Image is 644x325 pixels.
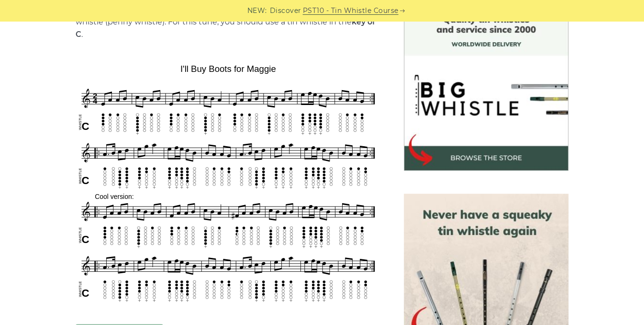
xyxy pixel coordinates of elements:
span: NEW: [247,5,267,16]
img: BigWhistle Tin Whistle Store [404,6,568,171]
p: Sheet music notes and tab to play on a tin whistle (penny whistle). For this tune, you should use... [76,3,381,41]
span: Discover [270,5,301,16]
img: I'll Buy Boots for Maggie Tin Whistle Tabs & Sheet Music [76,60,381,304]
a: PST10 - Tin Whistle Course [303,5,399,16]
